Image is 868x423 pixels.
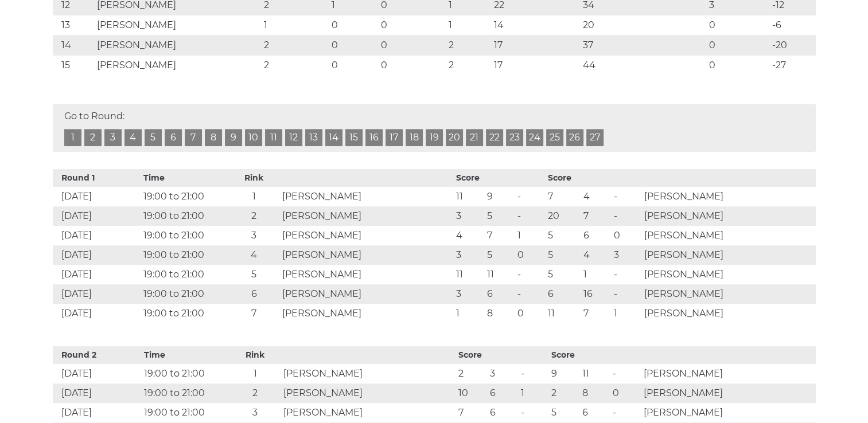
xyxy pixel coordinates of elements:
[453,304,484,323] td: 1
[53,104,816,152] div: Go to Round:
[641,304,815,323] td: [PERSON_NAME]
[484,245,515,265] td: 5
[185,129,202,146] a: 7
[453,206,484,226] td: 3
[225,129,242,146] a: 9
[53,15,95,35] td: 13
[545,265,580,284] td: 5
[53,226,141,245] td: [DATE]
[453,265,484,284] td: 11
[378,55,446,75] td: 0
[53,403,141,422] td: [DATE]
[456,364,488,383] td: 2
[53,187,141,206] td: [DATE]
[261,35,329,55] td: 2
[141,304,229,323] td: 19:00 to 21:00
[487,383,518,403] td: 6
[487,364,518,383] td: 3
[641,284,815,304] td: [PERSON_NAME]
[446,35,491,55] td: 2
[53,55,95,75] td: 15
[515,304,545,323] td: 0
[94,15,261,35] td: [PERSON_NAME]
[545,245,580,265] td: 5
[545,226,580,245] td: 5
[229,245,279,265] td: 4
[104,129,122,146] a: 3
[484,304,515,323] td: 8
[378,35,446,55] td: 0
[141,284,229,304] td: 19:00 to 21:00
[611,187,641,206] td: -
[229,226,279,245] td: 3
[581,284,611,304] td: 16
[325,129,342,146] a: 14
[611,245,641,265] td: 3
[610,383,641,403] td: 0
[586,129,604,146] a: 27
[581,206,611,226] td: 7
[446,129,463,146] a: 20
[546,129,563,146] a: 25
[769,15,816,35] td: -6
[406,129,423,146] a: 18
[580,15,706,35] td: 20
[581,226,611,245] td: 6
[229,383,281,403] td: 2
[329,35,378,55] td: 0
[456,383,488,403] td: 10
[94,55,261,75] td: [PERSON_NAME]
[261,55,329,75] td: 2
[491,55,580,75] td: 17
[566,129,583,146] a: 26
[279,187,453,206] td: [PERSON_NAME]
[141,364,229,383] td: 19:00 to 21:00
[329,55,378,75] td: 0
[641,403,816,422] td: [PERSON_NAME]
[53,245,141,265] td: [DATE]
[484,187,515,206] td: 9
[548,403,579,422] td: 5
[769,35,816,55] td: -20
[53,206,141,226] td: [DATE]
[229,346,281,364] th: Rink
[141,169,229,187] th: Time
[141,265,229,284] td: 19:00 to 21:00
[581,265,611,284] td: 1
[611,304,641,323] td: 1
[484,226,515,245] td: 7
[53,169,141,187] th: Round 1
[453,245,484,265] td: 3
[515,245,545,265] td: 0
[487,403,518,422] td: 6
[279,284,453,304] td: [PERSON_NAME]
[518,383,549,403] td: 1
[610,403,641,422] td: -
[453,226,484,245] td: 4
[579,364,610,383] td: 11
[279,304,453,323] td: [PERSON_NAME]
[229,187,279,206] td: 1
[141,245,229,265] td: 19:00 to 21:00
[426,129,443,146] a: 19
[53,304,141,323] td: [DATE]
[641,206,815,226] td: [PERSON_NAME]
[580,35,706,55] td: 37
[124,129,142,146] a: 4
[446,15,491,35] td: 1
[484,265,515,284] td: 11
[281,383,456,403] td: [PERSON_NAME]
[279,206,453,226] td: [PERSON_NAME]
[641,187,815,206] td: [PERSON_NAME]
[484,206,515,226] td: 5
[453,169,545,187] th: Score
[141,403,229,422] td: 19:00 to 21:00
[53,364,141,383] td: [DATE]
[329,15,378,35] td: 0
[526,129,543,146] a: 24
[229,284,279,304] td: 6
[611,226,641,245] td: 0
[229,304,279,323] td: 7
[141,226,229,245] td: 19:00 to 21:00
[491,35,580,55] td: 17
